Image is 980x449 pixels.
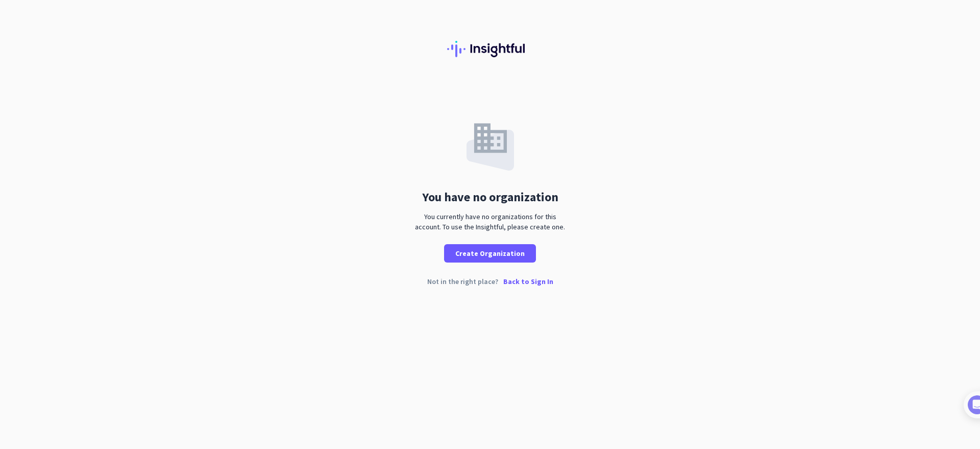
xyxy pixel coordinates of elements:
[447,41,533,57] img: Insightful
[411,211,569,232] div: You currently have no organizations for this account. To use the Insightful, please create one.
[444,244,536,263] button: Create Organization
[422,191,558,203] div: You have no organization
[455,248,525,258] span: Create Organization
[503,278,553,285] p: Back to Sign In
